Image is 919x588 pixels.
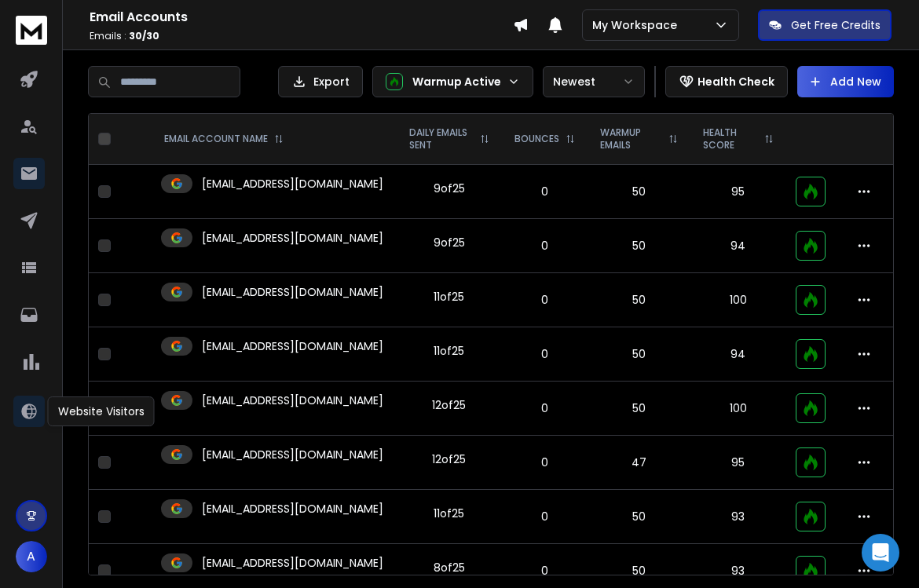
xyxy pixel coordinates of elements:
h1: Email Accounts [90,8,513,27]
p: 0 [511,346,578,362]
td: 50 [588,327,690,382]
p: BOUNCES [514,133,559,145]
span: 30 / 30 [129,29,159,42]
td: 50 [588,273,690,327]
td: 50 [588,490,690,544]
button: Health Check [665,66,788,97]
div: 11 of 25 [434,506,464,521]
div: Website Visitors [48,396,155,426]
td: 50 [588,382,690,436]
td: 94 [690,219,786,273]
p: WARMUP EMAILS [600,126,662,152]
p: [EMAIL_ADDRESS][DOMAIN_NAME] [202,447,383,462]
p: Warmup Active [412,74,501,89]
td: 100 [690,382,786,436]
button: Newest [543,66,645,97]
p: Emails : [90,30,513,42]
button: A [16,541,47,572]
p: Get Free Credits [791,17,881,33]
p: 0 [511,184,578,199]
div: 11 of 25 [434,289,464,305]
td: 94 [690,327,786,382]
p: 0 [511,238,578,254]
td: 50 [588,165,690,219]
p: Health Check [697,74,774,89]
td: 93 [690,490,786,544]
div: Open Intercom Messenger [862,534,899,572]
td: 47 [588,436,690,490]
p: [EMAIL_ADDRESS][DOMAIN_NAME] [202,555,383,571]
p: 0 [511,563,578,579]
td: 100 [690,273,786,327]
p: [EMAIL_ADDRESS][DOMAIN_NAME] [202,230,383,246]
button: Add New [797,66,894,97]
div: 8 of 25 [434,560,465,575]
p: 0 [511,400,578,416]
button: Get Free Credits [758,9,892,41]
p: [EMAIL_ADDRESS][DOMAIN_NAME] [202,501,383,517]
p: My Workspace [592,17,683,33]
button: Export [278,66,363,97]
td: 95 [690,165,786,219]
div: 11 of 25 [434,343,464,359]
td: 95 [690,436,786,490]
div: EMAIL ACCOUNT NAME [164,133,284,145]
p: [EMAIL_ADDRESS][DOMAIN_NAME] [202,284,383,300]
p: 0 [511,455,578,470]
p: [EMAIL_ADDRESS][DOMAIN_NAME] [202,393,383,408]
p: [EMAIL_ADDRESS][DOMAIN_NAME] [202,338,383,354]
p: 0 [511,292,578,308]
p: HEALTH SCORE [703,126,758,152]
p: DAILY EMAILS SENT [409,126,474,152]
img: logo [16,16,47,45]
div: 9 of 25 [434,181,465,196]
div: 12 of 25 [432,397,466,413]
td: 50 [588,219,690,273]
p: [EMAIL_ADDRESS][DOMAIN_NAME] [202,176,383,192]
div: 12 of 25 [432,451,466,467]
div: 9 of 25 [434,235,465,250]
p: 0 [511,509,578,524]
